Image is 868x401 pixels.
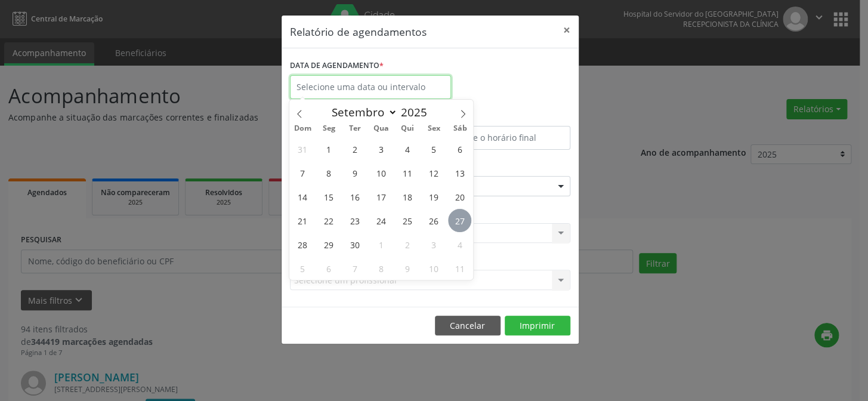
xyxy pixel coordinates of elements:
button: Imprimir [505,316,570,336]
span: Outubro 4, 2025 [448,233,471,256]
h5: Relatório de agendamentos [290,24,427,39]
input: Year [397,104,437,120]
span: Setembro 15, 2025 [317,185,341,208]
span: Setembro 4, 2025 [396,137,419,161]
span: Outubro 3, 2025 [422,233,445,256]
span: Setembro 3, 2025 [370,137,393,161]
span: Outubro 1, 2025 [370,233,393,256]
span: Setembro 25, 2025 [396,209,419,232]
span: Setembro 26, 2025 [422,209,445,232]
span: Outubro 7, 2025 [344,257,367,280]
span: Setembro 6, 2025 [448,137,471,161]
label: DATA DE AGENDAMENTO [290,57,384,75]
span: Setembro 29, 2025 [317,233,341,256]
span: Outubro 2, 2025 [396,233,419,256]
span: Seg [316,125,342,132]
span: Outubro 10, 2025 [422,257,445,280]
span: Setembro 5, 2025 [422,137,445,161]
button: Cancelar [435,316,501,336]
input: Selecione o horário final [433,126,570,150]
span: Outubro 8, 2025 [370,257,393,280]
span: Setembro 21, 2025 [291,209,314,232]
span: Setembro 2, 2025 [344,137,367,161]
button: Close [555,16,579,45]
span: Setembro 30, 2025 [344,233,367,256]
input: Selecione uma data ou intervalo [290,75,451,99]
span: Agosto 31, 2025 [291,137,314,161]
span: Sáb [447,125,473,132]
span: Setembro 17, 2025 [370,185,393,208]
span: Setembro 12, 2025 [422,161,445,184]
span: Setembro 28, 2025 [291,233,314,256]
span: Setembro 16, 2025 [344,185,367,208]
span: Setembro 20, 2025 [448,185,471,208]
span: Outubro 6, 2025 [317,257,341,280]
span: Setembro 8, 2025 [317,161,341,184]
span: Outubro 9, 2025 [396,257,419,280]
span: Setembro 23, 2025 [344,209,367,232]
span: Setembro 18, 2025 [396,185,419,208]
span: Setembro 19, 2025 [422,185,445,208]
span: Setembro 14, 2025 [291,185,314,208]
span: Setembro 11, 2025 [396,161,419,184]
span: Setembro 13, 2025 [448,161,471,184]
span: Qua [368,125,394,132]
span: Outubro 11, 2025 [448,257,471,280]
span: Setembro 7, 2025 [291,161,314,184]
span: Sex [421,125,447,132]
span: Ter [342,125,368,132]
span: Setembro 22, 2025 [317,209,341,232]
select: Month [326,104,397,121]
label: ATÉ [433,107,570,126]
span: Setembro 9, 2025 [344,161,367,184]
span: Setembro 27, 2025 [448,209,471,232]
span: Qui [394,125,421,132]
span: Setembro 10, 2025 [370,161,393,184]
span: Setembro 1, 2025 [317,137,341,161]
span: Setembro 24, 2025 [370,209,393,232]
span: Dom [289,125,316,132]
span: Outubro 5, 2025 [291,257,314,280]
